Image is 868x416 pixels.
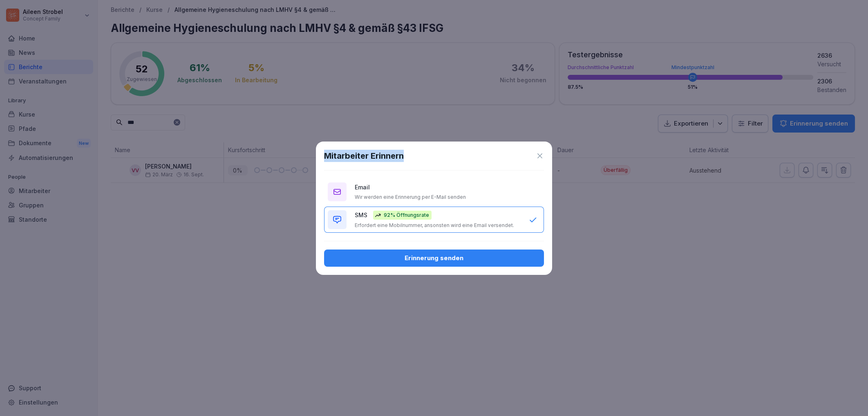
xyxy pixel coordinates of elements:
[355,194,466,200] p: Wir werden eine Erinnerung per E-Mail senden
[324,250,544,267] button: Erinnerung senden
[331,254,537,263] div: Erinnerung senden
[355,211,367,219] p: SMS
[355,183,370,191] p: Email
[384,211,429,219] p: 92% Öffnungsrate
[355,222,514,229] p: Erfordert eine Mobilnummer, ansonsten wird eine Email versendet.
[324,150,404,162] h1: Mitarbeiter Erinnern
